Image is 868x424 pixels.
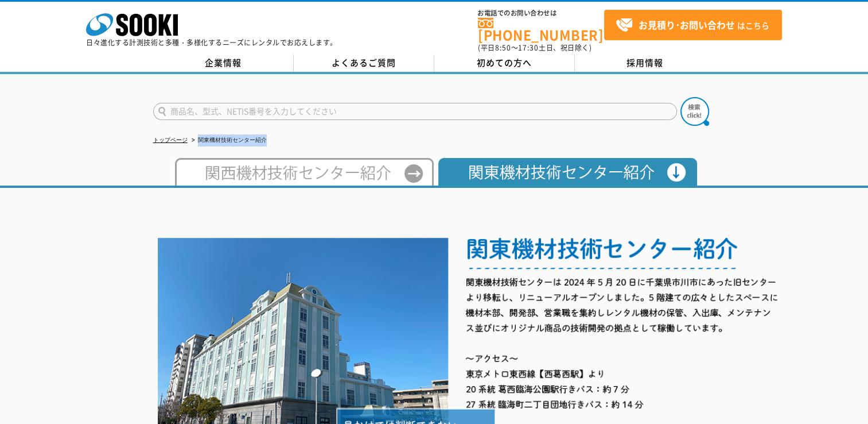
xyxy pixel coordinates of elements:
a: [PHONE_NUMBER] [478,18,604,41]
span: (平日 ～ 土日、祝日除く) [478,43,591,53]
a: 西日本テクニカルセンター紹介 [170,175,434,183]
span: 初めての方へ [477,56,532,69]
a: 企業情報 [153,55,294,72]
strong: お見積り･お問い合わせ [639,18,735,32]
a: 関東機材技術センター紹介 [434,175,698,183]
a: お見積り･お問い合わせはこちら [604,10,782,40]
p: 日々進化する計測技術と多種・多様化するニーズにレンタルでお応えします。 [86,39,337,46]
input: 商品名、型式、NETIS番号を入力してください [153,103,677,120]
span: 8:50 [495,43,511,53]
a: トップページ [153,137,188,143]
a: 初めての方へ [434,55,575,72]
span: 17:30 [518,43,539,53]
a: よくあるご質問 [294,55,434,72]
img: 西日本テクニカルセンター紹介 [170,158,434,186]
span: はこちら [616,17,769,34]
img: btn_search.png [680,97,709,126]
span: お電話でのお問い合わせは [478,10,604,17]
li: 関東機材技術センター紹介 [189,134,267,147]
img: 関東機材技術センター紹介 [434,158,698,186]
a: 採用情報 [575,55,715,72]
